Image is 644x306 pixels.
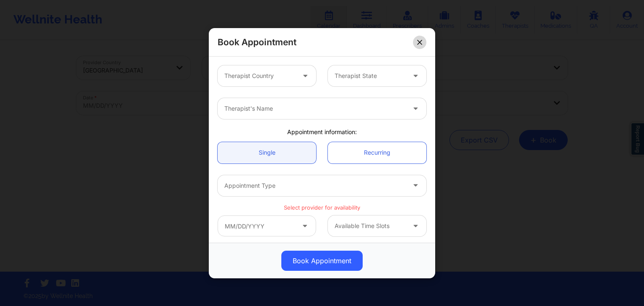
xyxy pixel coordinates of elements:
button: Book Appointment [281,251,363,271]
div: Appointment information: [212,128,432,136]
a: Recurring [328,142,426,163]
input: MM/DD/YYYY [218,215,316,236]
p: Select provider for availability [218,203,426,211]
a: Single [218,142,316,163]
h2: Book Appointment [218,36,296,48]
